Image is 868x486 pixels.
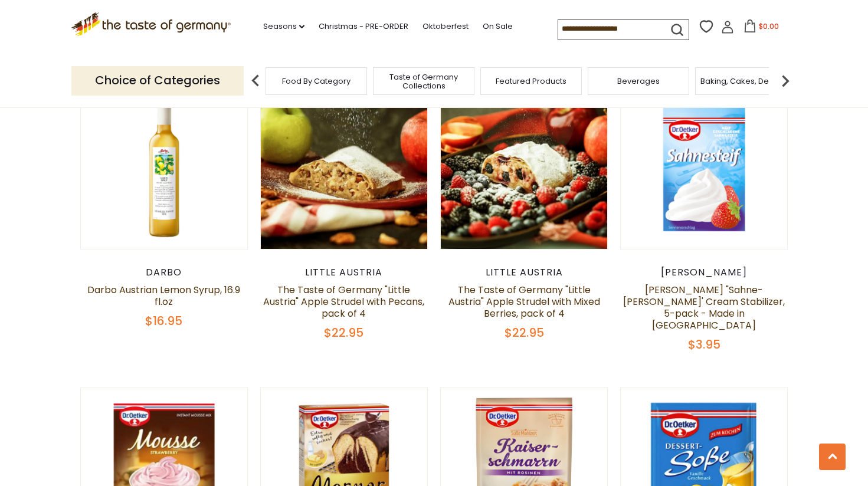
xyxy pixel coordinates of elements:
[244,69,267,93] img: previous arrow
[620,267,788,278] div: [PERSON_NAME]
[260,267,428,278] div: little austria
[80,267,248,278] div: Darbo
[319,20,408,33] a: Christmas - PRE-ORDER
[621,82,788,249] img: Dr. Oetker "Sahne-Steif
[617,77,660,86] a: Beverages
[440,267,608,278] div: little austria
[441,82,608,249] img: The Taste of Germany "Little Austria" Apple Strudel with Mixed Berries, pack of 4
[774,69,797,93] img: next arrow
[87,283,240,308] a: Darbo Austrian Lemon Syrup, 16.9 fl.oz
[263,283,424,320] a: The Taste of Germany "Little Austria" Apple Strudel with Pecans, pack of 4
[759,21,779,31] span: $0.00
[505,324,544,341] span: $22.95
[376,73,471,90] a: Taste of Germany Collections
[145,313,182,329] span: $16.95
[700,77,792,86] a: Baking, Cakes, Desserts
[263,20,304,33] a: Seasons
[736,19,787,37] button: $0.00
[483,20,513,33] a: On Sale
[422,20,469,33] a: Oktoberfest
[496,77,566,86] a: Featured Products
[324,324,363,341] span: $22.95
[81,82,248,249] img: Darbo Austrian Lemon Syrup, 16.9 fl.oz
[448,283,600,320] a: The Taste of Germany "Little Austria" Apple Strudel with Mixed Berries, pack of 4
[261,82,428,249] img: The Taste of Germany "Little Austria" Apple Strudel with Pecans, pack of 4
[71,66,244,95] p: Choice of Categories
[282,77,351,86] a: Food By Category
[688,336,720,353] span: $3.95
[623,283,785,332] a: [PERSON_NAME] "Sahne-[PERSON_NAME]' Cream Stabilizer, 5-pack - Made in [GEOGRAPHIC_DATA]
